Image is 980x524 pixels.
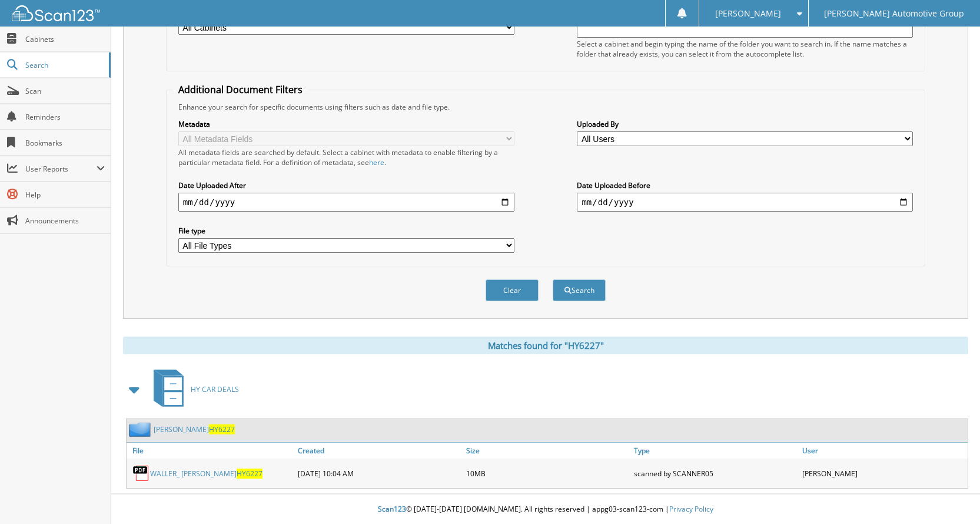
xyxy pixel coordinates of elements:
a: Type [631,443,799,459]
span: Reminders [25,112,105,122]
div: [DATE] 10:04 AM [295,462,463,485]
a: File [127,443,295,459]
a: Size [463,443,632,459]
a: Privacy Policy [669,504,713,514]
span: HY6227 [209,424,235,434]
a: HY CAR DEALS [147,366,239,413]
div: Matches found for "HY6227" [123,337,968,354]
img: PDF.png [132,464,150,482]
span: Announcements [25,216,105,226]
label: File type [178,226,514,236]
input: start [178,193,514,212]
span: HY6227 [237,469,263,479]
span: [PERSON_NAME] Automotive Group [824,10,964,17]
a: Created [295,443,463,459]
label: Date Uploaded After [178,180,514,190]
button: Clear [486,279,539,301]
img: folder2.png [129,422,154,437]
div: Enhance your search for specific documents using filters such as date and file type. [172,102,919,112]
div: scanned by SCANNER05 [631,462,799,485]
label: Metadata [178,119,514,129]
a: User [799,443,968,459]
a: [PERSON_NAME]HY6227 [154,424,235,434]
a: here [369,157,384,167]
label: Date Uploaded Before [577,180,913,190]
span: Bookmarks [25,138,105,148]
span: Scan [25,86,105,96]
div: 10MB [463,462,632,485]
span: Scan123 [378,504,406,514]
div: [PERSON_NAME] [799,462,968,485]
span: [PERSON_NAME] [715,10,781,17]
input: end [577,193,913,212]
span: HY CAR DEALS [191,384,239,394]
a: WALLER_ [PERSON_NAME]HY6227 [150,469,263,479]
div: Select a cabinet and begin typing the name of the folder you want to search in. If the name match... [577,39,913,59]
span: Help [25,190,105,200]
div: All metadata fields are searched by default. Select a cabinet with metadata to enable filtering b... [178,147,514,167]
label: Uploaded By [577,119,913,129]
img: scan123-logo-white.svg [12,5,100,21]
span: User Reports [25,164,97,174]
span: Search [25,60,103,70]
iframe: Chat Widget [921,467,980,524]
div: © [DATE]-[DATE] [DOMAIN_NAME]. All rights reserved | appg03-scan123-com | [111,495,980,524]
legend: Additional Document Filters [172,83,308,96]
button: Search [553,279,606,301]
span: Cabinets [25,34,105,44]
